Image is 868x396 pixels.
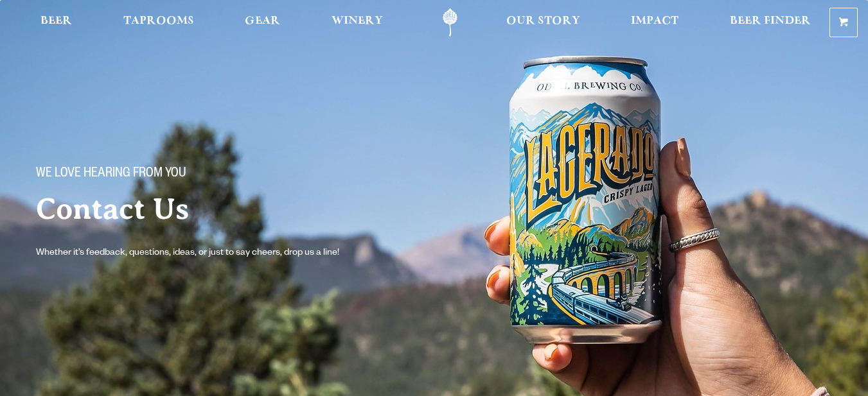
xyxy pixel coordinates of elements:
[32,8,80,37] a: Beer
[498,8,589,37] a: Our Story
[40,16,72,26] span: Beer
[426,8,474,37] a: Odell Home
[123,16,194,26] span: Taprooms
[115,8,202,37] a: Taprooms
[36,166,186,183] span: We love hearing from you
[36,246,365,261] p: Whether it’s feedback, questions, ideas, or just to say cheers, drop us a line!
[631,16,678,26] span: Impact
[236,8,288,37] a: Gear
[730,16,811,26] span: Beer Finder
[623,8,687,37] a: Impact
[36,193,437,225] h2: Contact Us
[323,8,391,37] a: Winery
[722,8,819,37] a: Beer Finder
[245,16,280,26] span: Gear
[332,16,383,26] span: Winery
[506,16,580,26] span: Our Story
